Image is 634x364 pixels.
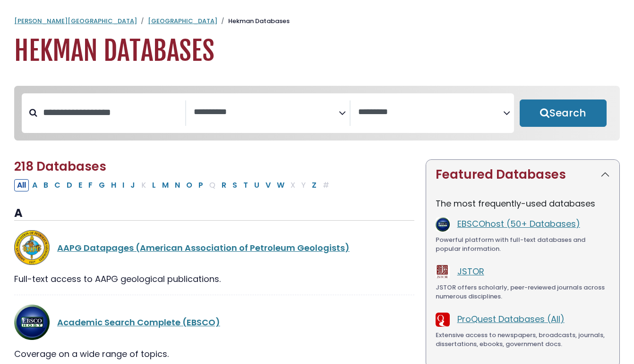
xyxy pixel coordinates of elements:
button: Filter Results N [172,179,183,191]
li: Hekman Databases [217,17,290,26]
div: Extensive access to newspapers, broadcasts, journals, dissertations, ebooks, government docs. [436,331,610,349]
button: Filter Results F [86,179,95,191]
button: Filter Results V [263,179,274,191]
button: Filter Results C [51,179,63,191]
h3: A [14,207,414,221]
button: Submit for Search Results [520,99,607,127]
button: Filter Results H [108,179,119,191]
a: ProQuest Databases (All) [457,313,565,325]
div: Alpha-list to filter by first letter of database name [14,179,333,190]
h1: Hekman Databases [14,35,620,67]
textarea: Search [358,108,503,117]
a: AAPG Datapages (American Association of Petroleum Geologists) [57,242,350,254]
button: Filter Results B [41,179,51,191]
button: Filter Results P [196,179,206,191]
button: Filter Results L [149,179,159,191]
a: [PERSON_NAME][GEOGRAPHIC_DATA] [14,17,137,25]
textarea: Search [194,108,339,117]
a: Academic Search Complete (EBSCO) [57,316,220,328]
button: Filter Results A [29,179,40,191]
button: Filter Results E [76,179,85,191]
button: Filter Results I [120,179,127,191]
a: [GEOGRAPHIC_DATA] [148,17,217,25]
button: Filter Results W [274,179,287,191]
p: The most frequently-used databases [436,197,610,210]
button: Filter Results M [159,179,171,191]
span: 218 Databases [14,158,106,175]
button: All [14,179,29,191]
button: Filter Results T [240,179,251,191]
nav: Search filters [14,86,620,141]
div: JSTOR offers scholarly, peer-reviewed journals across numerous disciplines. [436,283,610,301]
button: Filter Results Z [309,179,319,191]
button: Filter Results U [251,179,262,191]
button: Filter Results J [128,179,138,191]
a: EBSCOhost (50+ Databases) [457,218,580,230]
a: JSTOR [457,265,484,277]
button: Featured Databases [426,160,619,190]
button: Filter Results G [96,179,108,191]
input: Search database by title or keyword [37,105,185,120]
nav: breadcrumb [14,17,620,26]
button: Filter Results R [219,179,229,191]
button: Filter Results O [183,179,195,191]
div: Full-text access to AAPG geological publications. [14,273,414,285]
button: Filter Results D [64,179,75,191]
button: Filter Results S [230,179,240,191]
div: Powerful platform with full-text databases and popular information. [436,235,610,254]
div: Coverage on a wide range of topics. [14,347,414,360]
